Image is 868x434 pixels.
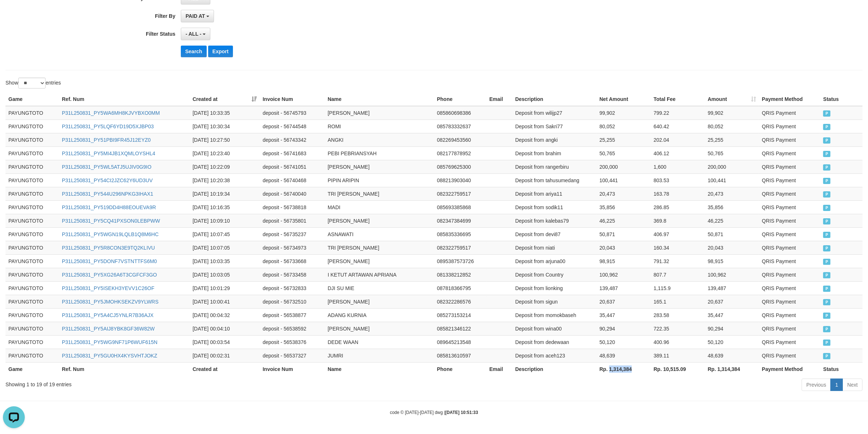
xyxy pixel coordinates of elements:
td: PAYUNGTOTO [5,227,59,241]
th: Invoice Num [260,362,325,376]
td: QRIS Payment [759,120,820,133]
td: 369.8 [651,214,705,227]
td: 081338212852 [434,268,487,281]
span: PAID [823,218,830,224]
a: 1 [830,379,843,391]
a: P31L250831_PY5AIJ8YBK8GF36W82W [62,326,155,332]
td: [PERSON_NAME] [325,106,434,120]
td: [DATE] 10:27:50 [190,133,260,146]
td: QRIS Payment [759,241,820,254]
td: Deposit from momokbaseh [512,308,596,322]
td: deposit - 56538592 [260,322,325,335]
span: PAID [823,259,830,265]
td: 799.22 [651,106,705,120]
button: Export [208,46,233,57]
td: [DATE] 10:03:35 [190,254,260,268]
th: Email [486,93,512,106]
td: 20,043 [596,241,651,254]
span: PAID [823,272,830,278]
span: PAID [823,326,830,332]
td: 50,871 [596,227,651,241]
td: 1,115.9 [651,281,705,295]
td: [PERSON_NAME] [325,160,434,173]
td: PAYUNGTOTO [5,173,59,187]
strong: [DATE] 10:51:33 [445,410,478,415]
a: P31L250831_PY5XG26A6T3CGFCF3GO [62,272,157,278]
td: [DATE] 10:09:10 [190,214,260,227]
th: Ref. Num [59,362,190,376]
td: QRIS Payment [759,268,820,281]
td: 98,915 [705,254,759,268]
td: [DATE] 00:04:10 [190,322,260,335]
span: PAID [823,151,830,157]
span: PAID [823,286,830,292]
td: 089645213548 [434,335,487,349]
td: Deposit from tahusumedang [512,173,596,187]
a: P31L250831_PY51PBI9FR45J12EYZ0 [62,137,151,143]
td: QRIS Payment [759,200,820,214]
td: PAYUNGTOTO [5,200,59,214]
td: Deposit from Sakri77 [512,120,596,133]
td: QRIS Payment [759,187,820,200]
span: PAID [823,205,830,211]
td: 46,225 [705,214,759,227]
span: PAID [823,164,830,171]
th: Email [486,362,512,376]
td: QRIS Payment [759,335,820,349]
span: PAID [823,353,830,359]
button: Search [181,46,207,57]
td: [DATE] 00:04:32 [190,308,260,322]
td: 082269453560 [434,133,487,146]
td: deposit - 56538376 [260,335,325,349]
td: 803.53 [651,173,705,187]
td: 25,255 [596,133,651,146]
a: P31L250831_PY519DD4H88EOUEVA9R [62,204,156,210]
a: P31L250831_PY5WGN19LQLB1Q8M6HC [62,231,159,237]
th: Payment Method [759,362,820,376]
td: 1,600 [651,160,705,173]
td: deposit - 56733458 [260,268,325,281]
div: Showing 1 to 19 of 19 entries [5,378,356,388]
th: Created at [190,362,260,376]
th: Phone [434,362,487,376]
td: 99,902 [596,106,651,120]
td: deposit - 56743342 [260,133,325,146]
td: 50,120 [596,335,651,349]
span: PAID [823,313,830,319]
td: 085821346122 [434,322,487,335]
button: PAID AT [181,10,214,22]
td: 99,902 [705,106,759,120]
td: 722.35 [651,322,705,335]
td: QRIS Payment [759,106,820,120]
th: Name [325,93,434,106]
td: JUMRI [325,349,434,362]
td: 20,043 [705,241,759,254]
td: 085835336695 [434,227,487,241]
td: PAYUNGTOTO [5,322,59,335]
td: PAYUNGTOTO [5,187,59,200]
td: QRIS Payment [759,173,820,187]
span: PAID [823,245,830,251]
td: 085693385868 [434,200,487,214]
td: [DATE] 10:03:05 [190,268,260,281]
td: 80,052 [705,120,759,133]
td: 389.11 [651,349,705,362]
a: P31L250831_PY5WL5ATJ5UJIV0G9IO [62,164,152,170]
a: P31L250831_PY5WG9NF71P6WUF615N [62,339,157,345]
td: PEBI PEBRIANSYAH [325,146,434,160]
th: Amount: activate to sort column ascending [705,93,759,106]
td: 35,856 [596,200,651,214]
td: Deposit from wina00 [512,322,596,335]
td: 0895387573726 [434,254,487,268]
td: Deposit from Country [512,268,596,281]
td: 082322286576 [434,295,487,308]
th: Phone [434,93,487,106]
th: Status [820,93,863,106]
td: 80,052 [596,120,651,133]
td: PAYUNGTOTO [5,281,59,295]
th: Game [5,362,59,376]
td: 085769625300 [434,160,487,173]
td: Deposit from niati [512,241,596,254]
a: P31L250831_PY5R8CON3E9TQ2KLIVU [62,245,155,251]
td: 50,765 [596,146,651,160]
